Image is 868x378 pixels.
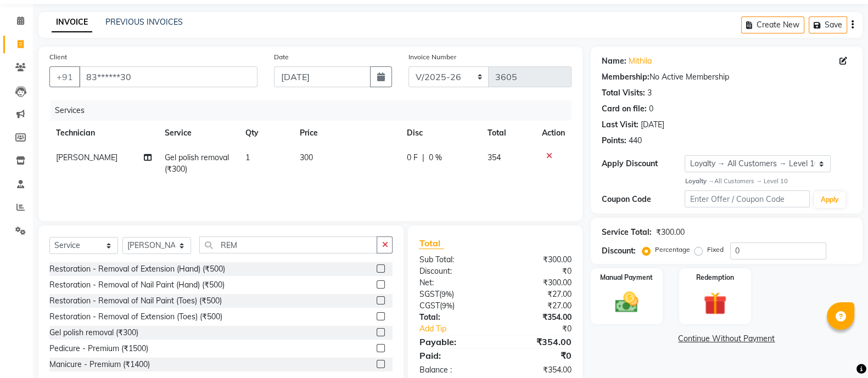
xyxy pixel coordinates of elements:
button: +91 [49,66,80,87]
span: 9% [441,301,452,310]
div: Net: [411,277,495,289]
div: Discount: [411,266,495,277]
span: Total [419,238,444,249]
label: Date [274,52,289,62]
span: 1 [245,153,250,162]
input: Enter Offer / Coupon Code [685,190,810,207]
div: ₹0 [495,349,580,362]
div: Services [51,100,580,121]
div: Total: [411,312,495,323]
div: Name: [602,55,626,67]
input: Search by Name/Mobile/Email/Code [79,66,257,87]
th: Technician [49,121,158,145]
div: Coupon Code [602,194,685,205]
div: No Active Membership [602,71,852,83]
a: Add Tip [411,323,509,335]
div: ₹354.00 [495,364,580,376]
button: Apply [814,191,845,208]
a: Mithila [629,55,652,67]
div: Gel polish removal (₹300) [49,327,138,338]
img: _gift.svg [696,289,733,318]
div: Manicure - Premium (₹1400) [49,359,150,370]
div: Apply Discount [602,158,685,170]
div: Restoration - Removal of Extension (Hand) (₹500) [49,263,225,275]
div: Paid: [411,349,495,362]
div: ₹0 [495,266,580,277]
label: Fixed [707,245,724,255]
label: Redemption [696,273,734,283]
button: Create New [741,16,804,33]
div: Points: [602,135,626,146]
span: 9% [441,290,451,298]
div: Restoration - Removal of Extension (Toes) (₹500) [49,311,222,323]
button: Save [809,16,847,33]
span: 0 % [429,152,442,163]
div: ₹300.00 [656,227,685,238]
div: ( ) [411,289,495,300]
div: Service Total: [602,227,652,238]
span: | [422,152,424,163]
a: PREVIOUS INVOICES [105,17,183,27]
div: ( ) [411,300,495,312]
div: Last Visit: [602,119,639,131]
img: _cash.svg [608,289,645,316]
div: ₹354.00 [495,335,580,348]
div: Restoration - Removal of Nail Paint (Hand) (₹500) [49,279,225,291]
div: ₹0 [509,323,580,335]
div: ₹27.00 [495,300,580,312]
div: 3 [647,87,652,99]
div: [DATE] [641,119,664,131]
div: ₹300.00 [495,254,580,266]
strong: Loyalty → [685,177,714,185]
label: Invoice Number [408,52,456,62]
label: Client [49,52,67,62]
div: Balance : [411,364,495,376]
th: Total [481,121,535,145]
span: 0 F [407,152,418,163]
label: Percentage [655,245,690,255]
div: ₹354.00 [495,312,580,323]
div: 440 [629,135,642,146]
div: Pedicure - Premium (₹1500) [49,343,148,354]
th: Service [158,121,239,145]
a: Continue Without Payment [593,333,860,345]
span: [PERSON_NAME] [56,153,117,162]
th: Action [535,121,572,145]
span: Gel polish removal (₹300) [165,153,229,174]
div: Total Visits: [602,87,645,99]
th: Disc [400,121,481,145]
div: 0 [649,103,653,115]
a: INVOICE [52,13,92,32]
span: CGST [419,301,439,311]
div: ₹300.00 [495,277,580,289]
div: All Customers → Level 10 [685,177,852,186]
span: 354 [488,153,501,162]
div: ₹27.00 [495,289,580,300]
input: Search or Scan [199,236,377,253]
div: Payable: [411,335,495,348]
div: Card on file: [602,103,647,115]
label: Manual Payment [600,273,653,283]
div: Sub Total: [411,254,495,266]
div: Restoration - Removal of Nail Paint (Toes) (₹500) [49,295,222,307]
th: Qty [239,121,293,145]
span: 300 [300,153,313,162]
th: Price [293,121,400,145]
span: SGST [419,289,439,299]
div: Membership: [602,71,649,83]
div: Discount: [602,245,636,257]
